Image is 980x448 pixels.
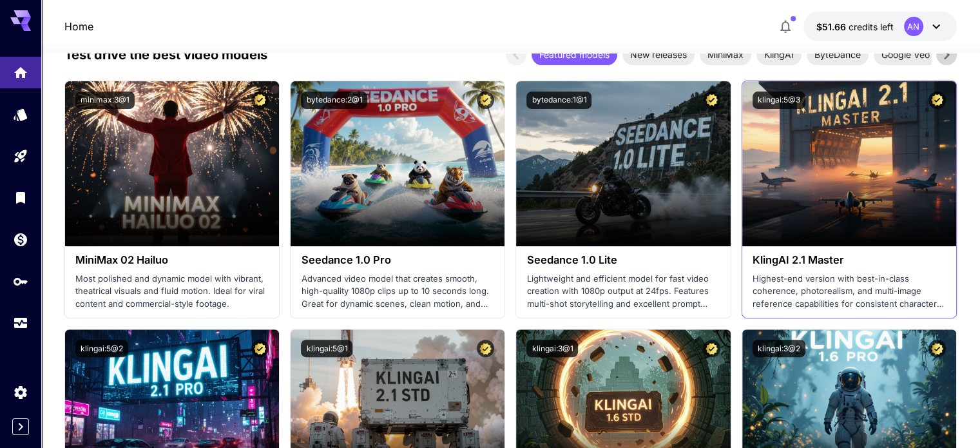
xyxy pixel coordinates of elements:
button: Certified Model – Vetted for best performance and includes a commercial license. [251,92,269,109]
img: alt [516,81,730,246]
div: Usage [13,315,28,331]
span: Google Veo [874,48,937,61]
div: Models [13,106,28,122]
img: alt [742,81,956,246]
button: bytedance:1@1 [526,92,591,109]
div: AN [904,17,923,36]
button: Certified Model – Vetted for best performance and includes a commercial license. [928,340,946,357]
span: New releases [622,48,695,61]
button: Expand sidebar [12,418,29,435]
button: Certified Model – Vetted for best performance and includes a commercial license. [251,340,269,357]
button: klingai:3@1 [526,340,578,357]
button: minimax:3@1 [75,92,135,109]
span: MiniMax [700,48,751,61]
h3: MiniMax 02 Hailuo [75,254,269,266]
div: Featured models [532,44,617,65]
div: KlingAI [756,44,802,65]
button: Certified Model – Vetted for best performance and includes a commercial license. [703,340,720,357]
div: $51.66431 [816,20,894,34]
button: $51.66431AN [803,12,957,41]
div: ByteDance [807,44,869,65]
p: Most polished and dynamic model with vibrant, theatrical visuals and fluid motion. Ideal for vira... [75,273,269,311]
nav: breadcrumb [64,19,93,34]
h3: Seedance 1.0 Lite [526,254,720,266]
button: Certified Model – Vetted for best performance and includes a commercial license. [928,92,946,109]
div: API Keys [13,273,28,289]
img: alt [65,81,279,246]
div: Wallet [13,231,28,248]
div: Settings [13,384,28,400]
div: MiniMax [700,44,751,65]
div: Library [13,190,28,206]
button: klingai:5@2 [75,340,128,357]
span: credits left [849,21,894,32]
span: $51.66 [816,21,849,32]
h3: KlingAI 2.1 Master [753,254,946,266]
span: KlingAI [756,48,802,61]
button: Certified Model – Vetted for best performance and includes a commercial license. [477,340,494,357]
p: Advanced video model that creates smooth, high-quality 1080p clips up to 10 seconds long. Great f... [301,273,494,311]
div: Playground [13,148,28,164]
a: Home [64,19,93,34]
img: alt [291,81,504,246]
span: Featured models [532,48,617,61]
p: Highest-end version with best-in-class coherence, photorealism, and multi-image reference capabil... [753,273,946,311]
div: New releases [622,44,695,65]
button: Certified Model – Vetted for best performance and includes a commercial license. [703,92,720,109]
div: Home [13,61,28,77]
div: Google Veo [874,44,937,65]
button: bytedance:2@1 [301,92,367,109]
h3: Seedance 1.0 Pro [301,254,494,266]
button: klingai:5@1 [301,340,352,357]
p: Test drive the best video models [64,45,267,64]
button: klingai:5@3 [753,92,805,109]
p: Lightweight and efficient model for fast video creation with 1080p output at 24fps. Features mult... [526,273,720,311]
button: klingai:3@2 [753,340,805,357]
button: Certified Model – Vetted for best performance and includes a commercial license. [477,92,494,109]
span: ByteDance [807,48,869,61]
